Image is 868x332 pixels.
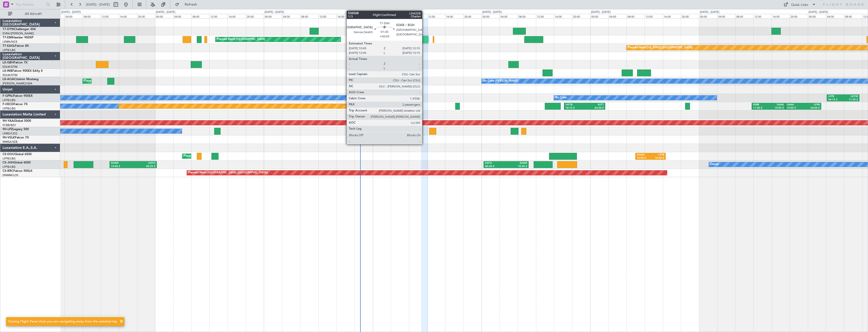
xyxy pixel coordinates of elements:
div: 16:40 Z [650,156,664,160]
div: 00:00 [699,14,717,18]
button: All Aircraft [6,10,55,18]
button: Quick Links [781,1,818,9]
div: 20:00 [246,14,264,18]
div: 12:00 [318,14,337,18]
div: 08:00 [191,14,210,18]
div: 04:00 [500,14,518,18]
span: T7-DYN [3,28,14,31]
a: F-HECDFalcon 7X [3,103,28,106]
div: [DATE] - [DATE] [156,10,175,14]
a: LFPB/LBG [3,98,16,102]
div: No Crew [PERSON_NAME] [483,77,518,85]
a: FCBB/BZV [3,123,16,127]
a: [PERSON_NAME]/QSA [3,82,32,85]
a: LX-INBFalcon 900EX EASy II [3,69,42,73]
div: UAAA [769,103,784,107]
span: Refresh [180,3,202,6]
a: LX-GBHFalcon 7X [3,61,28,64]
span: CS-RRC [3,170,13,173]
div: UGTB [566,103,585,107]
a: CS-JHHGlobal 6000 [3,161,31,164]
div: 20:00 [572,14,590,18]
div: 19:05 Z [787,106,803,110]
div: 20:00 [355,14,373,18]
div: LFPB [803,103,820,107]
span: LX-GBH [3,61,14,64]
a: 9H-VSLKFalcon 7X [3,136,29,139]
div: 16:00 [228,14,246,18]
div: 00:00 [808,14,826,18]
div: 20:00 [137,14,155,18]
div: 04:00 [282,14,300,18]
a: EDLW/DTM [3,73,17,77]
a: CS-RRCFalcon 900LX [3,170,32,173]
div: LFPB [828,95,843,98]
a: LFPB/LBG [3,107,16,110]
a: EDLW/DTM [3,65,17,69]
div: Planned Maint [GEOGRAPHIC_DATA] ([GEOGRAPHIC_DATA]) [184,152,263,160]
a: WMSA/SZB [3,140,17,144]
div: [DATE] - [DATE] [374,10,393,14]
span: LX-INB [3,69,12,73]
div: RJBB [753,103,769,107]
a: LFMD/CEQ [3,132,17,135]
div: 16:00 [445,14,463,18]
div: 16:00 [663,14,681,18]
span: 9H-LPZ [3,128,13,131]
div: 08:00 [409,14,427,18]
span: CS-JHH [3,161,13,164]
div: 04:00 [717,14,735,18]
div: [DATE] - [DATE] [482,10,502,14]
div: 14:00 Z [111,165,133,168]
div: 08:00 [518,14,536,18]
span: CS-DOU [3,153,14,156]
div: KSFO [133,161,156,165]
div: 00:00 [373,14,391,18]
div: 19:05 Z [769,106,784,110]
div: [DATE] - [DATE] [700,10,719,14]
div: 20:00 [463,14,482,18]
div: 11:40 Z [753,106,769,110]
div: Planned Maint [GEOGRAPHIC_DATA] ([GEOGRAPHIC_DATA]) [188,169,268,177]
div: No Crew [555,94,567,102]
div: RJTT [584,103,604,107]
div: 16:00 [772,14,790,18]
div: UAAA [787,103,803,107]
div: 11:25 Z [843,98,858,102]
div: 04:00 [391,14,409,18]
div: 03:20 Z [584,106,604,110]
div: [DATE] - [DATE] [591,10,611,14]
div: 08:00 [626,14,645,18]
div: 20:00 [681,14,699,18]
div: 16:00 [336,14,355,18]
a: 9H-LPZLegacy 500 [3,128,29,131]
div: 16:00 [554,14,572,18]
div: 00:00 [590,14,609,18]
input: Trip Number [15,1,45,8]
span: F-HECD [3,103,14,106]
a: LX-AOACitation Mustang [3,78,39,81]
div: 08:00 [844,14,862,18]
a: 9H-YAAGlobal 5000 [3,120,31,123]
div: 08:00 [300,14,318,18]
div: 00:00 [155,14,173,18]
button: Refresh [173,1,203,9]
span: All Aircraft [13,12,53,16]
span: T7-EMI [3,36,12,39]
div: 04:15 Z [828,98,843,102]
div: EHAM [506,161,527,165]
div: 00:30 Z [485,165,506,168]
a: F-GPNJFalcon 900EX [3,94,33,98]
div: 00:00 [482,14,500,18]
div: 12:00 [645,14,663,18]
div: 00:00 [264,14,282,18]
div: 08:00 [83,14,101,18]
div: [DATE] - [DATE] [809,10,828,14]
a: LFPB/LBG [3,157,16,160]
div: Planned Maint [GEOGRAPHIC_DATA] ([GEOGRAPHIC_DATA]) [84,77,164,85]
span: T7-EAGL [3,44,15,48]
div: Owner [710,161,719,168]
span: LX-AOA [3,78,14,81]
a: EVRA/[PERSON_NAME] [3,32,34,35]
div: 12:00 [209,14,228,18]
